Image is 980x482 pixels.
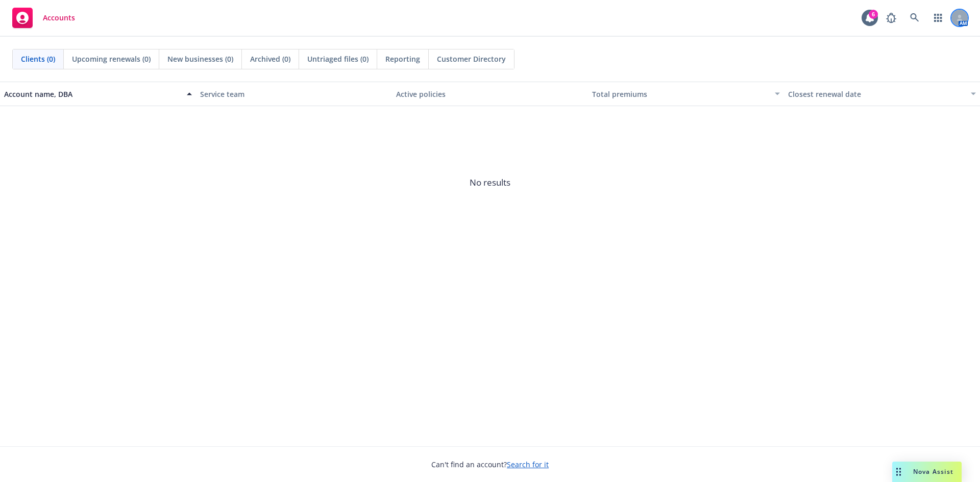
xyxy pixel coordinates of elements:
[396,89,584,99] div: Active policies
[196,82,392,106] button: Service team
[788,89,965,99] div: Closest renewal date
[431,459,549,470] span: Can't find an account?
[200,89,388,99] div: Service team
[4,89,181,99] div: Account name, DBA
[250,54,290,64] span: Archived (0)
[913,467,953,476] span: Nova Assist
[592,89,769,99] div: Total premiums
[507,460,549,469] a: Search for it
[21,54,55,64] span: Clients (0)
[43,14,75,22] span: Accounts
[784,82,980,106] button: Closest renewal date
[588,82,784,106] button: Total premiums
[437,54,506,64] span: Customer Directory
[904,8,925,28] a: Search
[307,54,369,64] span: Untriaged files (0)
[881,8,901,28] a: Report a Bug
[869,10,878,19] div: 6
[167,54,233,64] span: New businesses (0)
[392,82,588,106] button: Active policies
[385,54,420,64] span: Reporting
[892,462,905,482] div: Drag to move
[8,4,79,32] a: Accounts
[892,462,962,482] button: Nova Assist
[928,8,948,28] a: Switch app
[72,54,151,64] span: Upcoming renewals (0)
